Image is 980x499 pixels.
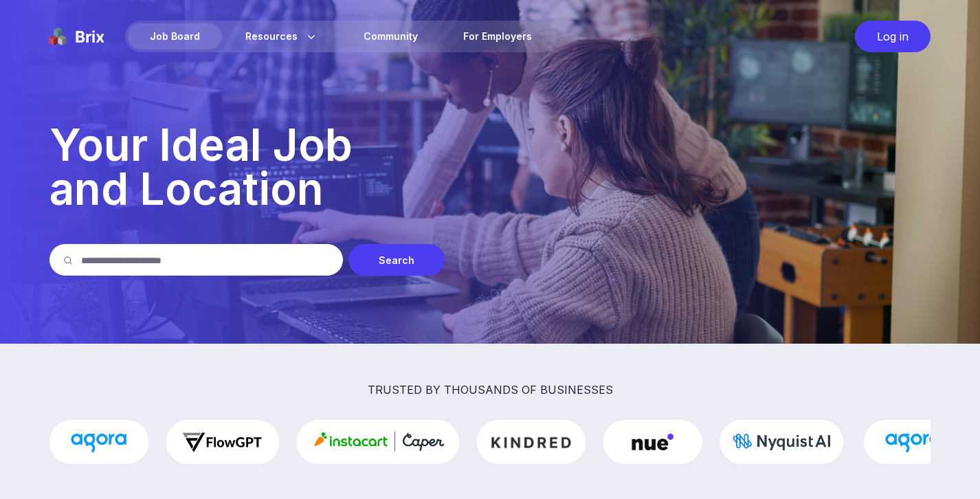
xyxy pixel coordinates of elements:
a: Log in [848,21,931,52]
div: Log in [855,21,931,52]
div: Job Board [128,23,222,49]
div: Resources [223,23,340,49]
p: Your Ideal Job and Location [49,123,931,211]
a: Community [342,23,440,49]
div: Search [348,244,445,276]
a: For Employers [441,23,554,49]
